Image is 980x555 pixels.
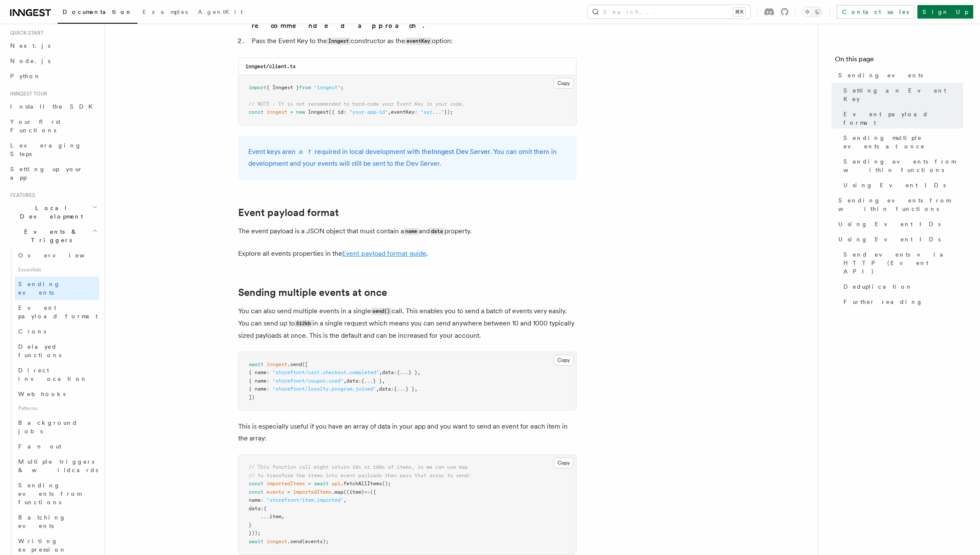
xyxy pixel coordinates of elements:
[15,454,99,478] a: Multiple triggers & wildcards
[18,367,88,382] span: Direct invocation
[266,539,287,544] span: inngest
[838,196,963,213] span: Sending events from within functions
[290,109,293,115] span: =
[406,386,415,392] span: } }
[249,101,465,107] span: // NOTE - It is not recommended to hard-code your Event Key in your code.
[7,99,99,114] a: Install the SDK
[371,308,392,315] code: send()
[415,109,417,115] span: :
[266,489,284,495] span: events
[400,369,409,375] span: ...
[308,109,329,115] span: Inngest
[249,35,576,47] li: Pass the Event Key to the constructor as the option:
[18,281,60,296] span: Sending events
[269,514,281,519] span: item
[7,204,92,221] span: Local Development
[18,443,61,450] span: Fan out
[15,478,99,510] a: Sending events from functions
[7,30,44,36] span: Quick start
[314,481,329,487] span: await
[15,276,99,300] a: Sending events
[430,228,445,235] code: data
[266,378,269,384] span: :
[7,192,35,199] span: Features
[15,510,99,533] a: Batching events
[394,369,397,375] span: :
[252,9,535,30] strong: This is the recommended approach.
[238,287,387,298] a: Sending multiple events at once
[272,386,376,392] span: "storefront/loyalty.program.joined"
[7,90,47,97] span: Inngest tour
[843,282,913,291] span: Deduplication
[373,378,382,384] span: } }
[238,305,576,342] p: You can also send multiple events in a single call. This enables you to send a batch of events ve...
[249,464,468,470] span: // This function call might return 10s or 100s of items, so we can use map
[343,109,346,115] span: :
[835,216,963,232] a: Using Event IDs
[281,514,284,519] span: ,
[261,514,269,519] span: ...
[238,421,576,444] p: This is especially useful if you have an array of data in your app and you want to send an event ...
[238,207,339,219] a: Event payload format
[917,5,973,19] a: Sign Up
[18,328,46,335] span: Crons
[342,249,426,257] a: Event payload format guide
[292,148,315,156] em: not
[15,300,99,324] a: Event payload format
[10,42,50,49] span: Next.js
[15,263,99,276] span: Essentials
[15,339,99,363] a: Delayed functions
[843,134,963,150] span: Sending multiple events at once
[249,506,261,511] span: data
[287,489,290,495] span: =
[249,109,264,115] span: const
[18,304,98,320] span: Event payload format
[404,228,419,235] code: name
[415,386,417,392] span: ,
[245,63,296,69] code: inngest/client.ts
[249,361,264,367] span: await
[379,369,382,375] span: ,
[840,107,963,130] a: Event payload format
[314,85,340,90] span: "inngest"
[18,538,66,553] span: Writing expression
[840,294,963,309] a: Further reading
[327,38,351,45] code: Inngest
[249,530,261,536] span: }));
[18,514,66,529] span: Batching events
[266,85,299,90] span: { Inngest }
[409,369,417,375] span: } }
[843,110,963,127] span: Event payload format
[7,53,99,68] a: Node.js
[733,8,745,16] kbd: ⌘K
[15,439,99,454] a: Fan out
[554,457,574,468] button: Copy
[272,369,379,375] span: "storefront/cart.checkout.completed"
[295,320,313,327] code: 512kb
[10,142,82,157] span: Leveraging Steps
[843,157,963,174] span: Sending events from within functions
[364,378,373,384] span: ...
[332,481,340,487] span: api
[835,193,963,216] a: Sending events from within functions
[261,506,264,511] span: :
[364,489,370,495] span: =>
[376,386,379,392] span: ,
[343,378,346,384] span: ,
[15,386,99,402] a: Webhooks
[249,85,266,90] span: import
[343,489,364,495] span: ((item)
[249,522,252,528] span: }
[18,252,105,259] span: Overview
[308,481,311,487] span: =
[10,103,98,110] span: Install the SDK
[7,114,99,138] a: Your first Functions
[18,419,78,435] span: Background jobs
[302,361,308,367] span: ([
[266,497,343,503] span: "storefront/item.imported"
[296,109,305,115] span: new
[143,8,188,15] span: Examples
[264,506,266,511] span: {
[349,109,388,115] span: "your-app-id"
[18,458,98,473] span: Multiple triggers & wildcards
